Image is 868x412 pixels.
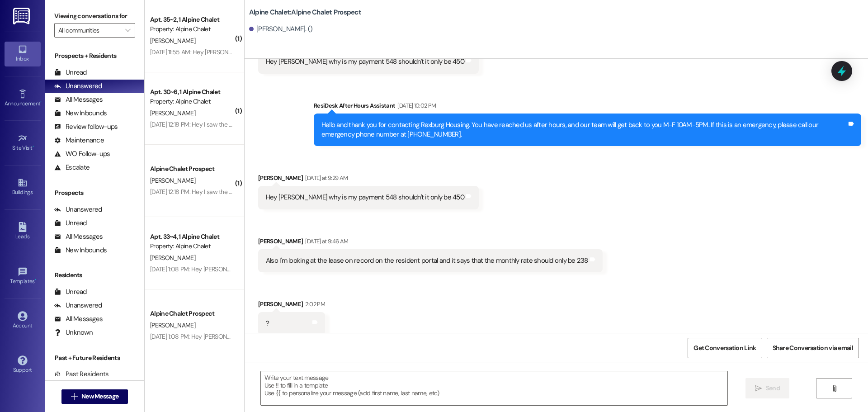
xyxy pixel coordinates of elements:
div: 2:02 PM [303,299,325,309]
div: ? [266,319,269,328]
div: Escalate [54,163,90,172]
i:  [755,385,762,392]
div: Residents [45,270,144,280]
div: All Messages [54,314,103,324]
div: Unread [54,68,87,77]
input: All communities [58,23,121,38]
a: Support [5,353,41,377]
div: Hey [PERSON_NAME] why is my payment 548 shouldn't it only be 450 [266,193,464,202]
span: [PERSON_NAME] [150,37,195,45]
b: Alpine Chalet: Alpine Chalet Prospect [249,8,361,17]
span: • [35,277,36,283]
div: Past + Future Residents [45,353,144,363]
button: Share Conversation via email [767,338,859,358]
div: [DATE] at 9:29 AM [303,173,348,183]
a: Leads [5,219,41,244]
div: Apt. 33~4, 1 Alpine Chalet [150,232,234,242]
div: ResiDesk After Hours Assistant [314,101,861,114]
button: New Message [61,389,128,404]
div: [PERSON_NAME]. () [249,24,313,34]
div: [DATE] 11:55 AM: Hey [PERSON_NAME], my carbon monoxide alarm went off. When I couldn't get a hold... [150,48,688,56]
span: Get Conversation Link [693,343,756,353]
span: • [33,143,34,150]
span: [PERSON_NAME] [150,254,195,262]
span: • [40,99,42,105]
div: Apt. 30~6, 1 Alpine Chalet [150,87,234,97]
label: Viewing conversations for [54,9,135,23]
i:  [831,385,838,392]
div: [DATE] 1:08 PM: Hey [PERSON_NAME] got a text message that says my refund check is available to pi... [150,332,544,341]
div: [DATE] 1:08 PM: Hey [PERSON_NAME] got a text message that says my refund check is available to pi... [150,265,544,273]
button: Send [745,378,789,398]
i:  [71,393,78,400]
div: All Messages [54,232,103,242]
div: [DATE] at 9:46 AM [303,237,348,246]
span: Send [766,384,780,393]
div: New Inbounds [54,246,107,255]
div: Past Residents [54,369,109,379]
div: Property: Alpine Chalet [150,242,234,251]
div: All Messages [54,95,103,104]
div: Review follow-ups [54,122,118,132]
span: Share Conversation via email [773,343,853,353]
img: ResiDesk Logo [13,8,32,24]
div: Prospects + Residents [45,51,144,61]
span: [PERSON_NAME] [150,109,195,117]
div: Alpine Chalet Prospect [150,309,234,318]
a: Templates • [5,264,41,289]
div: [PERSON_NAME] [258,299,325,312]
span: [PERSON_NAME] [150,176,195,185]
a: Account [5,308,41,333]
div: [DATE] 10:02 PM [395,101,436,110]
div: Unanswered [54,81,102,91]
div: Hey [PERSON_NAME] why is my payment 548 shouldn't it only be 450 [266,57,464,66]
div: Unread [54,287,87,297]
div: Unread [54,218,87,228]
div: Unanswered [54,301,102,310]
div: [PERSON_NAME] [258,173,479,186]
div: Apt. 35~2, 1 Alpine Chalet [150,15,234,24]
div: Also I'm looking at the lease on record on the resident portal and it says that the monthly rate ... [266,256,588,265]
a: Buildings [5,175,41,199]
div: Hello and thank you for contacting Rexburg Housing. You have reached us after hours, and our team... [321,120,847,140]
i:  [125,27,130,34]
div: WO Follow-ups [54,149,110,159]
div: [PERSON_NAME] [258,237,603,249]
div: Property: Alpine Chalet [150,97,234,106]
div: Property: Alpine Chalet [150,24,234,34]
div: New Inbounds [54,109,107,118]
span: [PERSON_NAME] [150,321,195,329]
a: Site Visit • [5,131,41,155]
div: Maintenance [54,136,104,145]
div: Unknown [54,328,93,337]
span: New Message [81,392,118,401]
button: Get Conversation Link [688,338,762,358]
div: Alpine Chalet Prospect [150,164,234,174]
div: Prospects [45,188,144,198]
div: Unanswered [54,205,102,214]
a: Inbox [5,42,41,66]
